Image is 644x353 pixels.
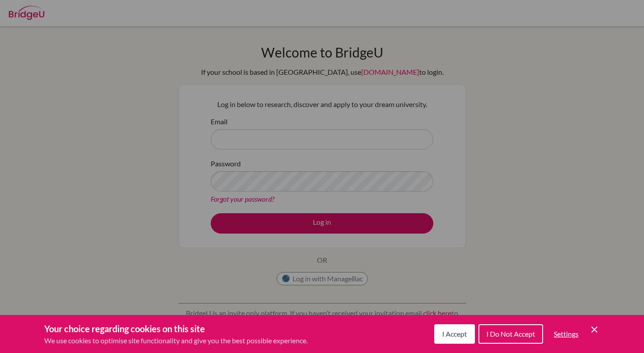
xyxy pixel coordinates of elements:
span: I Accept [442,330,467,338]
span: Settings [554,330,578,338]
button: I Accept [434,324,475,344]
h3: Your choice regarding cookies on this site [44,322,308,335]
button: Save and close [589,324,600,335]
button: Settings [547,325,586,343]
button: I Do Not Accept [478,324,543,344]
span: I Do Not Accept [486,330,535,338]
p: We use cookies to optimise site functionality and give you the best possible experience. [44,335,308,346]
